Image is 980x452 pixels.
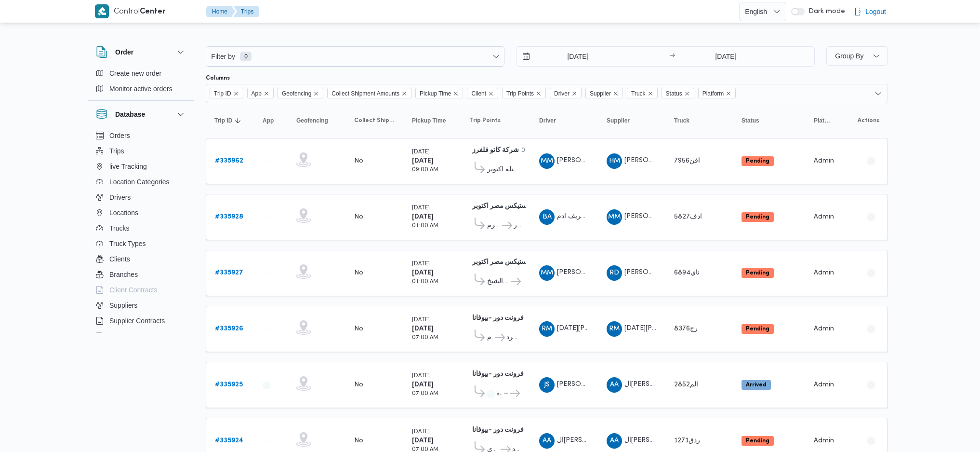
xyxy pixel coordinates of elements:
span: Truck [674,117,689,124]
small: 01:00 AM [412,279,438,285]
small: [DATE] [412,373,430,379]
button: Devices [92,329,190,344]
div: Order [88,66,194,100]
div: Mustfa Mmdoh Mahmood Abadalhada [607,209,622,225]
span: Location Categories [109,176,170,188]
div: No [354,437,363,445]
button: Actions [863,433,879,449]
span: Pickup Time [420,88,451,99]
span: Trip Points [470,117,501,124]
span: Supplier [590,88,611,99]
span: Client Contracts [109,284,158,296]
span: Driver [554,88,569,99]
div: Muhammad Marawan Diab [539,153,555,169]
b: [DATE] [412,214,434,220]
a: #335962 [215,155,243,167]
span: [PERSON_NAME] [PERSON_NAME] [624,157,736,164]
b: Center [140,8,166,15]
b: اجيليتى لوجيستيكس مصر اكتوبر [472,259,560,265]
span: Clients [109,253,130,265]
span: Client [471,88,486,99]
span: Pickup Time [415,88,463,98]
div: No [354,269,363,277]
button: Monitor active orders [92,81,190,96]
button: Actions [863,265,879,281]
span: رج8376 [674,326,698,332]
div: No [354,325,363,333]
button: Orders [92,128,190,143]
b: Pending [746,270,769,276]
span: Pending [742,268,774,278]
button: Client Contracts [92,282,190,298]
span: ال[PERSON_NAME] [624,381,686,387]
span: Supplier [607,117,630,124]
button: Actions [863,377,879,393]
button: Location Categories [92,174,190,190]
button: Filter by0 available filters [206,47,504,66]
button: Trip IDSorted in descending order [211,113,249,128]
b: # 335927 [215,270,243,276]
b: [DATE] [412,438,434,444]
button: Branches [92,267,190,282]
b: فرونت دور -بيوفانا [472,427,524,433]
span: Admin [814,214,834,220]
button: Pickup Time [408,113,456,128]
button: Trips [233,6,259,17]
span: Arrived [742,380,771,390]
button: Remove Collect Shipment Amounts from selection in this group [401,91,407,96]
span: Drivers [109,192,131,203]
span: [PERSON_NAME] مهني مسعد [624,269,714,275]
b: Arrived [746,382,767,388]
span: Pending [742,324,774,334]
span: Truck [631,88,646,99]
button: Suppliers [92,298,190,313]
button: Geofencing [292,113,341,128]
button: Supplier Contracts [92,313,190,329]
b: # 335925 [215,382,243,388]
b: Pending [746,326,769,332]
button: Remove Geofencing from selection in this group [313,91,319,96]
span: Orders [109,130,130,141]
span: فرونت دور مسطرد [506,332,522,343]
button: Platform [810,113,835,128]
button: Create new order [92,66,190,81]
span: Trip ID [210,88,243,98]
span: Filter by [210,51,236,62]
img: X8yXhbKr1z7QwAAAABJRU5ErkJggg== [95,4,109,18]
a: #335924 [215,435,243,447]
span: 0 available filters [240,52,252,61]
b: شركة كاتو فلفرز [472,147,519,153]
span: Truck Types [109,238,146,249]
span: Admin [814,438,834,444]
span: Admin [814,158,834,164]
span: Platform [814,117,831,124]
div: Alsaid Ahmad Alsaid Ibrahem [607,377,622,393]
span: Truck [627,88,658,98]
label: Columns [206,74,230,82]
span: Suppliers [109,300,137,311]
span: Status [742,117,759,124]
span: Branches [109,269,138,280]
button: Truck Types [92,236,190,251]
span: AA [543,433,551,449]
a: #335927 [215,267,243,279]
button: Trips [92,143,190,159]
span: Trip ID [214,88,231,99]
span: [PERSON_NAME] [557,269,612,275]
span: App [247,88,274,98]
span: Geofencing [278,88,323,98]
span: Trucks [109,222,129,234]
b: Pending [746,158,769,164]
b: [DATE] [412,158,434,164]
a: #335926 [215,323,243,335]
button: Actions [863,321,879,337]
span: كارفور اكسبريس صن تيرا شرم الشيخ [487,276,509,288]
button: Truck [670,113,728,128]
span: كارفور [PERSON_NAME] مول [514,220,522,232]
button: Drivers [92,190,190,205]
button: Group By [826,46,888,66]
b: # 335928 [215,214,243,220]
span: RD [609,265,619,281]
span: Trip Points [506,88,534,99]
span: live Tracking [109,161,147,172]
